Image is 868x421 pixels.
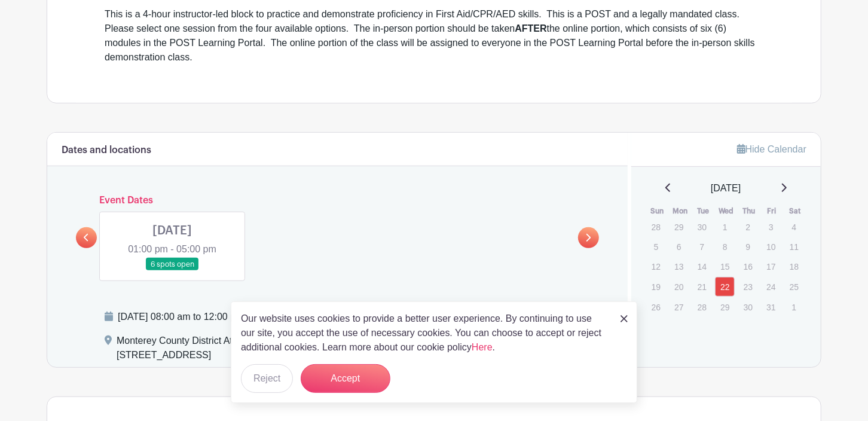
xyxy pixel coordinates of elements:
p: 28 [646,218,666,236]
p: 4 [784,218,804,236]
p: 18 [784,257,804,276]
div: Monterey County District Attorney's Office, [PERSON_NAME][GEOGRAPHIC_DATA], [STREET_ADDRESS] [117,334,551,367]
p: 2 [738,218,758,236]
p: 3 [761,218,781,236]
th: Thu [738,205,761,217]
a: 22 [715,277,735,297]
h6: Event Dates [97,195,578,206]
p: 23 [738,277,758,296]
p: 1 [715,218,735,236]
p: 25 [784,277,804,296]
button: Reject [241,364,293,393]
p: 16 [738,257,758,276]
p: 27 [669,298,689,316]
p: 20 [669,277,689,296]
p: 28 [692,298,712,316]
p: 11 [784,237,804,256]
p: 17 [761,257,781,276]
p: 29 [669,218,689,236]
strong: AFTER [515,23,546,33]
p: 15 [715,257,735,276]
span: [DATE] [711,181,741,196]
p: 12 [646,257,666,276]
a: Here [472,342,493,352]
p: 9 [738,237,758,256]
p: 21 [692,277,712,296]
p: 8 [715,237,735,256]
th: Fri [760,205,784,217]
p: 30 [738,298,758,316]
th: Tue [692,205,715,217]
p: 1 [784,298,804,316]
th: Sat [784,205,807,217]
p: 24 [761,277,781,296]
img: close_button-5f87c8562297e5c2d7936805f587ecaba9071eb48480494691a3f1689db116b3.svg [621,315,628,322]
th: Wed [714,205,738,217]
a: Hide Calendar [737,144,806,154]
p: Our website uses cookies to provide a better user experience. By continuing to use our site, you ... [241,312,608,355]
p: 19 [646,277,666,296]
div: [DATE] 08:00 am to 12:00 pm [118,310,521,324]
p: 30 [692,218,712,236]
p: 6 [669,237,689,256]
th: Mon [668,205,692,217]
p: 10 [761,237,781,256]
p: 5 [646,237,666,256]
p: 14 [692,257,712,276]
h6: Dates and locations [62,145,151,156]
th: Sun [646,205,669,217]
p: 29 [715,298,735,316]
div: This is a 4-hour instructor-led block to practice and demonstrate proficiency in First Aid/CPR/AE... [105,7,763,65]
p: 31 [761,298,781,316]
p: 26 [646,298,666,316]
p: 13 [669,257,689,276]
p: 7 [692,237,712,256]
button: Accept [301,364,390,393]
